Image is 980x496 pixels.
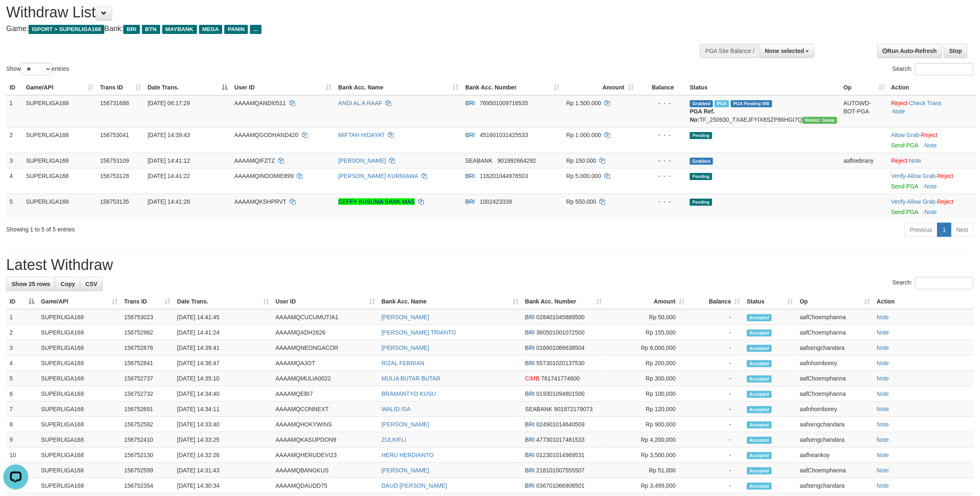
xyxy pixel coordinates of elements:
[891,157,908,164] a: Reject
[690,199,712,206] span: Pending
[148,157,190,164] span: [DATE] 14:41:12
[235,100,286,106] span: AAAAMQANDI0511
[640,157,683,165] div: - - -
[640,131,683,139] div: - - -
[605,325,688,340] td: Rp 155,000
[23,95,97,128] td: SUPERLIGA168
[797,386,874,402] td: aafChoemphanna
[480,173,528,179] span: Copy 116201044976503 to clipboard
[877,452,889,458] a: Note
[100,198,129,205] span: 156753135
[525,390,535,397] span: BRI
[688,386,744,402] td: -
[525,329,535,336] span: BRI
[80,277,103,291] a: CSV
[888,95,977,128] td: · ·
[888,194,977,219] td: · ·
[6,340,38,356] td: 3
[688,371,744,386] td: -
[6,95,23,128] td: 1
[909,100,942,106] a: Check Trans
[272,386,378,402] td: AAAAMQEBI7
[688,478,744,494] td: -
[38,402,121,417] td: SUPERLIGA168
[339,173,418,179] a: [PERSON_NAME] KURNIAWA
[874,294,974,309] th: Action
[235,132,299,138] span: AAAAMQGODHAND420
[466,157,493,164] span: SEABANK
[272,417,378,432] td: AAAAMQHOKYWINS
[382,467,429,474] a: [PERSON_NAME]
[877,44,942,58] a: Run Auto-Refresh
[747,452,772,459] span: Accepted
[525,375,540,382] span: CIMB
[605,356,688,371] td: Rp 200,000
[174,325,272,340] td: [DATE] 14:41:24
[536,344,585,351] span: Copy 016601066638504 to clipboard
[6,386,38,402] td: 6
[937,223,951,237] a: 1
[100,157,129,164] span: 156753109
[382,482,447,489] a: DAUD [PERSON_NAME]
[480,100,528,106] span: Copy 769501009716535 to clipboard
[893,108,906,115] a: Note
[38,325,121,340] td: SUPERLIGA168
[3,3,28,28] button: Open LiveChat chat widget
[235,173,294,179] span: AAAAMQINDOMIE899
[382,344,429,351] a: [PERSON_NAME]
[174,448,272,463] td: [DATE] 14:32:26
[38,340,121,356] td: SUPERLIGA168
[797,448,874,463] td: aafheankoy
[567,100,601,106] span: Rp 1.500.000
[174,371,272,386] td: [DATE] 14:35:10
[38,478,121,494] td: SUPERLIGA168
[121,463,174,478] td: 156752599
[688,402,744,417] td: -
[38,463,121,478] td: SUPERLIGA168
[747,437,772,444] span: Accepted
[605,309,688,325] td: Rp 50,000
[797,309,874,325] td: aafChoemphanna
[688,309,744,325] td: -
[605,371,688,386] td: Rp 300,000
[100,132,129,138] span: 156753041
[466,198,475,205] span: BRI
[888,153,977,168] td: ·
[891,198,906,205] a: Verify
[877,467,889,474] a: Note
[272,325,378,340] td: AAAAMQADH2626
[891,100,908,106] a: Reject
[797,417,874,432] td: aafsengchandara
[23,80,97,95] th: Game/API: activate to sort column ascending
[536,360,585,366] span: Copy 557301020137530 to clipboard
[688,448,744,463] td: -
[715,100,729,107] span: Marked by aafromsomean
[688,356,744,371] td: -
[605,402,688,417] td: Rp 120,000
[797,432,874,448] td: aafsengchandara
[877,314,889,320] a: Note
[250,25,261,34] span: ...
[893,277,974,289] label: Search:
[466,100,475,106] span: BRI
[6,402,38,417] td: 7
[382,375,441,382] a: MULIA BUTAR BUTAR
[700,44,759,58] div: PGA Site Balance /
[841,153,888,168] td: aafloebrany
[605,386,688,402] td: Rp 100,000
[567,173,601,179] span: Rp 5.000.000
[525,406,552,412] span: SEABANK
[690,132,712,139] span: Pending
[605,432,688,448] td: Rp 4,200,000
[637,80,687,95] th: Balance
[536,390,585,397] span: Copy 019301094801500 to clipboard
[148,198,190,205] span: [DATE] 14:41:28
[21,63,52,75] select: Showentries
[121,448,174,463] td: 156752130
[272,478,378,494] td: AAAAMQDAUDD75
[536,482,585,489] span: Copy 036701066908501 to clipboard
[690,108,715,123] b: PGA Ref. No:
[877,406,889,412] a: Note
[382,421,429,428] a: [PERSON_NAME]
[888,127,977,153] td: ·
